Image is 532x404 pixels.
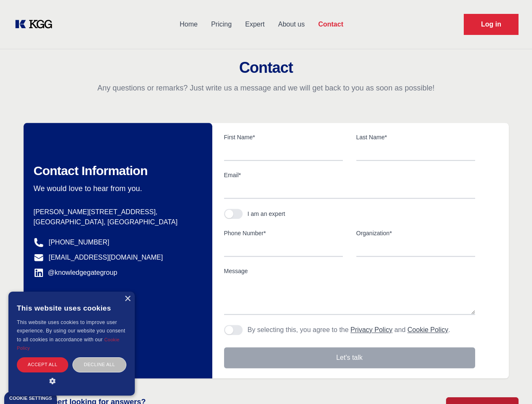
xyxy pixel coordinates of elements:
[34,183,199,194] p: We would love to hear from you.
[17,319,125,343] span: This website uses cookies to improve user experience. By using our website you consent to all coo...
[9,396,52,401] div: Cookie settings
[407,326,448,333] a: Cookie Policy
[224,229,343,237] label: Phone Number*
[17,337,120,351] a: Cookie Policy
[17,298,126,318] div: This website uses cookies
[356,229,475,237] label: Organization*
[248,325,450,335] p: By selecting this, you agree to the and .
[238,13,271,35] a: Expert
[34,268,118,278] a: @knowledgegategroup
[224,347,475,368] button: Let's talk
[311,13,350,35] a: Contact
[34,217,199,227] p: [GEOGRAPHIC_DATA], [GEOGRAPHIC_DATA]
[34,163,199,178] h2: Contact Information
[34,207,199,217] p: [PERSON_NAME][STREET_ADDRESS],
[204,13,238,35] a: Pricing
[72,357,126,372] div: Decline all
[17,357,68,372] div: Accept all
[271,13,311,35] a: About us
[224,267,475,275] label: Message
[49,252,163,263] a: [EMAIL_ADDRESS][DOMAIN_NAME]
[10,83,522,93] p: Any questions or remarks? Just write us a message and we will get back to you as soon as possible!
[10,59,522,76] h2: Contact
[13,18,59,31] a: KOL Knowledge Platform: Talk to Key External Experts (KEE)
[490,364,532,404] iframe: Chat Widget
[224,133,343,141] label: First Name*
[356,133,475,141] label: Last Name*
[173,13,204,35] a: Home
[124,296,131,302] div: Close
[248,210,286,218] div: I am an expert
[224,171,475,179] label: Email*
[464,14,519,35] a: Request Demo
[350,326,393,333] a: Privacy Policy
[49,237,110,247] a: [PHONE_NUMBER]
